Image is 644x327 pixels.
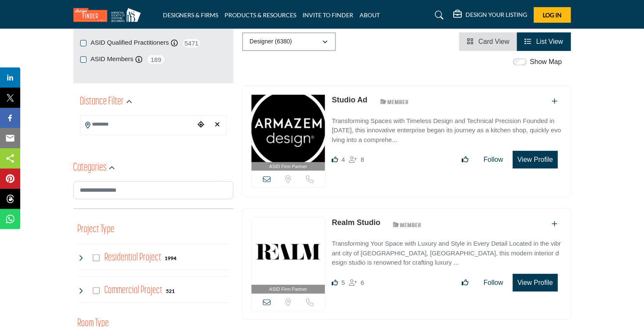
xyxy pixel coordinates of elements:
a: PRODUCTS & RESOURCES [225,11,297,19]
h5: DESIGN YOUR LISTING [466,11,528,19]
span: ASID Firm Partner [269,286,307,293]
li: List View [517,32,571,51]
a: DESIGNERS & FIRMS [163,11,219,19]
button: Like listing [456,274,474,291]
div: 521 Results For Commercial Project [166,287,175,295]
input: Search Category [73,181,233,199]
p: Transforming Spaces with Timeless Design and Technical Precision Founded in [DATE], this innovati... [332,116,562,145]
p: Transforming Your Space with Luxury and Style in Every Detail Located in the vibrant city of [GEO... [332,239,562,268]
button: Log In [534,7,571,23]
img: Site Logo [73,8,145,22]
div: 1994 Results For Residential Project [165,254,176,262]
div: Followers [349,278,364,288]
a: Search [427,8,449,22]
p: Realm Studio [332,217,380,228]
a: ASID Firm Partner [252,95,325,171]
a: Add To List [552,220,558,228]
span: Card View [479,38,510,45]
span: 5 [341,279,345,286]
span: 6 [361,279,364,286]
input: ASID Qualified Practitioners checkbox [80,40,87,46]
input: ASID Members checkbox [80,56,87,63]
img: Studio Ad [252,95,325,162]
i: Likes [332,279,338,286]
input: Search Location [81,116,195,133]
img: ASID Members Badge Icon [376,96,414,107]
label: Show Map [530,57,562,67]
label: ASID Qualified Practitioners [91,38,169,48]
div: Followers [349,155,364,165]
span: 189 [146,54,165,65]
a: Studio Ad [332,96,367,104]
span: ASID Firm Partner [269,163,307,170]
a: INVITE TO FINDER [303,11,354,19]
p: Studio Ad [332,94,367,106]
input: Select Commercial Project checkbox [93,287,100,294]
h2: Distance Filter [80,94,124,110]
a: Transforming Your Space with Luxury and Style in Every Detail Located in the vibrant city of [GEO... [332,234,562,268]
h4: Commercial Project: Involve the design, construction, or renovation of spaces used for business p... [104,283,162,298]
div: Clear search location [211,116,224,134]
button: Like listing [456,151,474,168]
h4: Residential Project: Types of projects range from simple residential renovations to highly comple... [104,250,161,265]
div: DESIGN YOUR LISTING [454,10,528,20]
button: View Profile [513,274,557,292]
b: 1994 [165,255,176,261]
a: Transforming Spaces with Timeless Design and Technical Precision Founded in [DATE], this innovati... [332,111,562,145]
p: Designer (6380) [250,38,292,46]
a: ASID Firm Partner [252,217,325,294]
button: Follow [478,274,509,291]
button: Designer (6380) [242,32,336,51]
i: Likes [332,156,338,163]
button: View Profile [513,151,557,169]
a: ABOUT [360,11,380,19]
b: 521 [166,288,175,294]
button: Project Type [78,222,115,238]
a: View List [525,38,563,45]
a: Add To List [552,98,558,105]
a: View Card [467,38,509,45]
span: List View [536,38,563,45]
span: 8 [361,156,364,163]
li: Card View [459,32,517,51]
button: Follow [478,151,509,168]
h2: Categories [73,161,107,176]
label: ASID Members [91,54,134,64]
a: Realm Studio [332,218,380,227]
img: ASID Members Badge Icon [388,219,426,230]
input: Select Residential Project checkbox [93,255,100,261]
span: Log In [543,11,562,19]
span: 5471 [182,38,201,48]
div: Choose your current location [195,116,207,134]
span: 4 [341,156,345,163]
img: Realm Studio [252,217,325,285]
